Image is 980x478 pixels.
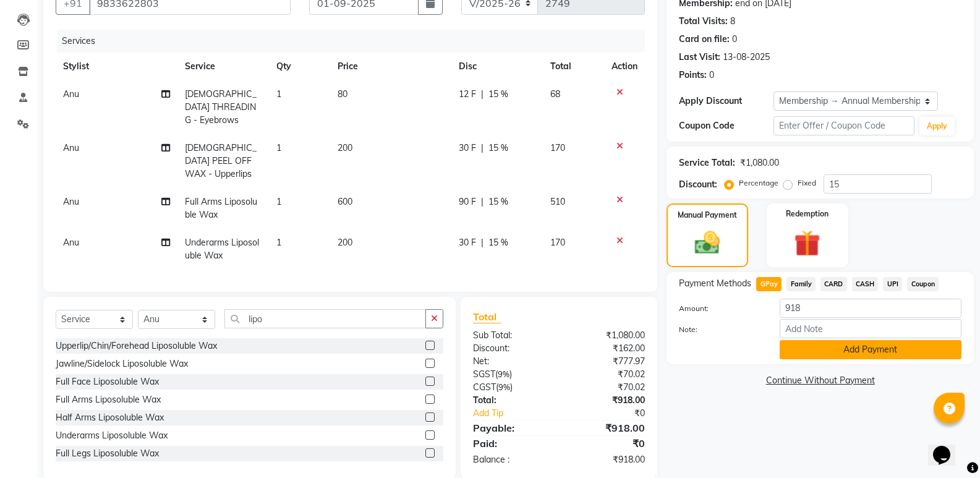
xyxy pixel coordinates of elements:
div: Coupon Code [679,119,773,132]
div: ₹0 [559,436,654,451]
div: 0 [732,33,737,46]
span: 200 [338,142,352,153]
span: 90 F [459,195,476,208]
input: Amount [780,299,961,318]
label: Note: [670,324,770,335]
label: Fixed [798,177,816,189]
span: 15 % [488,142,508,155]
span: 510 [550,196,565,207]
div: Net: [464,355,559,368]
div: ₹918.00 [559,420,654,435]
div: 13-08-2025 [723,51,770,64]
span: Anu [63,196,79,207]
div: Payable: [464,420,559,435]
img: _gift.svg [786,227,829,260]
span: 200 [338,237,352,248]
div: ( ) [464,368,559,381]
div: 0 [709,69,714,82]
span: 1 [276,88,281,100]
span: 15 % [488,195,508,208]
span: 80 [338,88,347,100]
input: Search or Scan [224,309,426,328]
th: Action [604,53,645,80]
th: Price [330,53,452,80]
iframe: chat widget [928,429,968,466]
div: Service Total: [679,156,735,169]
span: 1 [276,237,281,248]
input: Add Note [780,319,961,338]
label: Manual Payment [678,210,737,221]
span: CARD [820,277,847,291]
div: ( ) [464,381,559,394]
label: Amount: [670,303,770,314]
button: Add Payment [780,340,961,359]
span: 9% [498,369,509,379]
span: 170 [550,142,565,153]
a: Add Tip [464,407,575,420]
div: ₹918.00 [559,453,654,466]
div: Total Visits: [679,15,728,28]
div: Full Face Liposoluble Wax [56,375,159,388]
button: Apply [919,117,955,135]
div: ₹70.02 [559,368,654,381]
div: Card on file: [679,33,730,46]
div: Apply Discount [679,95,773,108]
span: | [481,195,484,208]
span: Anu [63,237,79,248]
div: ₹1,080.00 [559,329,654,342]
th: Qty [269,53,330,80]
span: Family [786,277,816,291]
div: Jawline/Sidelock Liposoluble Wax [56,357,188,370]
span: Anu [63,88,79,100]
div: Half Arms Liposoluble Wax [56,411,164,424]
a: Continue Without Payment [669,374,971,387]
span: CASH [852,277,879,291]
span: Coupon [907,277,939,291]
div: Last Visit: [679,51,720,64]
span: 9% [498,382,510,392]
span: [DEMOGRAPHIC_DATA] PEEL OFF WAX - Upperlips [185,142,257,179]
div: ₹1,080.00 [740,156,779,169]
span: 12 F [459,88,476,101]
span: 30 F [459,142,476,155]
div: ₹0 [575,407,654,420]
span: 600 [338,196,352,207]
span: 15 % [488,88,508,101]
th: Total [543,53,604,80]
div: Points: [679,69,707,82]
span: 68 [550,88,560,100]
label: Redemption [786,208,829,220]
div: ₹777.97 [559,355,654,368]
div: Total: [464,394,559,407]
span: 30 F [459,236,476,249]
span: | [481,142,484,155]
th: Disc [451,53,543,80]
div: Discount: [464,342,559,355]
span: 1 [276,196,281,207]
img: _cash.svg [687,228,728,257]
div: ₹918.00 [559,394,654,407]
span: Underarms Liposoluble Wax [185,237,259,261]
th: Stylist [56,53,177,80]
div: Upperlip/Chin/Forehead Liposoluble Wax [56,339,217,352]
span: UPI [883,277,902,291]
div: Full Arms Liposoluble Wax [56,393,161,406]
div: 8 [730,15,735,28]
input: Enter Offer / Coupon Code [773,116,914,135]
div: ₹70.02 [559,381,654,394]
span: SGST [473,369,495,380]
span: Payment Methods [679,277,751,290]
div: Paid: [464,436,559,451]
div: Services [57,30,654,53]
div: Sub Total: [464,329,559,342]
div: Discount: [679,178,717,191]
span: 15 % [488,236,508,249]
span: | [481,88,484,101]
span: | [481,236,484,249]
div: Underarms Liposoluble Wax [56,429,168,442]
div: Full Legs Liposoluble Wax [56,447,159,460]
th: Service [177,53,269,80]
div: Balance : [464,453,559,466]
span: Anu [63,142,79,153]
label: Percentage [739,177,778,189]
